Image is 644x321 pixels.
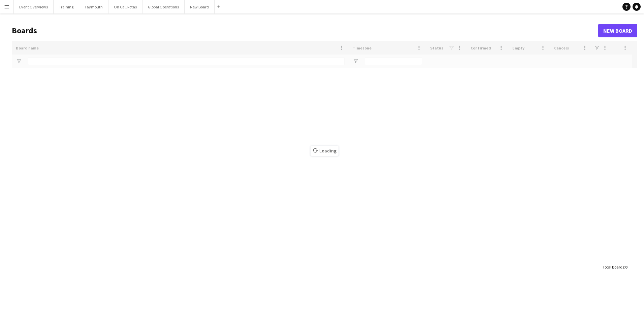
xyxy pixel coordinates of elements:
[185,0,215,13] button: New Board
[603,260,627,274] div: :
[625,264,627,270] span: 0
[12,26,598,36] h1: Boards
[108,0,142,13] button: On Call Rotas
[142,0,185,13] button: Global Operations
[311,146,339,156] span: Loading
[14,0,54,13] button: Event Overviews
[54,0,79,13] button: Training
[603,264,624,270] span: Total Boards
[598,24,637,37] a: New Board
[79,0,108,13] button: Taymouth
